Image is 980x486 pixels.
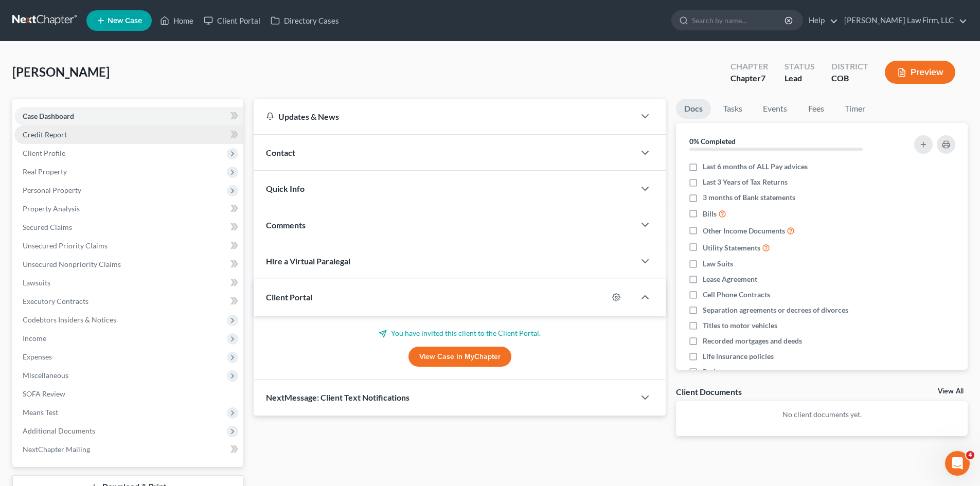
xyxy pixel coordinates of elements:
[676,386,742,397] div: Client Documents
[14,255,243,274] a: Unsecured Nonpriority Claims
[23,112,74,120] span: Case Dashboard
[703,226,785,236] span: Other Income Documents
[408,347,511,367] a: View Case in MyChapter
[14,440,243,459] a: NextChapter Mailing
[23,352,52,361] span: Expenses
[703,367,803,377] span: Retirement account statements
[703,192,795,203] span: 3 months of Bank statements
[266,328,653,338] p: You have invited this client to the Client Portal.
[785,73,815,84] div: Lead
[155,11,199,30] a: Home
[703,320,777,331] span: Titles to motor vehicles
[265,11,344,30] a: Directory Cases
[23,223,72,231] span: Secured Claims
[799,99,832,119] a: Fees
[703,305,848,315] span: Separation agreements or decrees of divorces
[266,392,409,402] span: NextMessage: Client Text Notifications
[14,292,243,311] a: Executory Contracts
[14,274,243,292] a: Lawsuits
[945,451,970,476] iframe: Intercom live chat
[839,11,967,30] a: [PERSON_NAME] Law Firm, LLC
[703,177,788,187] span: Last 3 Years of Tax Returns
[938,388,964,395] a: View All
[831,73,868,84] div: COB
[12,64,110,79] span: [PERSON_NAME]
[23,315,116,324] span: Codebtors Insiders & Notices
[23,426,95,435] span: Additional Documents
[14,237,243,255] a: Unsecured Priority Claims
[689,137,736,146] strong: 0% Completed
[703,274,757,284] span: Lease Agreement
[676,99,711,119] a: Docs
[703,290,770,300] span: Cell Phone Contracts
[23,334,46,343] span: Income
[703,209,717,219] span: Bills
[23,149,65,157] span: Client Profile
[108,17,142,25] span: New Case
[23,371,68,380] span: Miscellaneous
[684,409,959,420] p: No client documents yet.
[703,336,802,346] span: Recorded mortgages and deeds
[804,11,838,30] a: Help
[14,200,243,218] a: Property Analysis
[715,99,751,119] a: Tasks
[23,445,90,454] span: NextChapter Mailing
[23,389,65,398] span: SOFA Review
[23,167,67,176] span: Real Property
[266,256,350,266] span: Hire a Virtual Paralegal
[831,61,868,73] div: District
[23,130,67,139] span: Credit Report
[23,204,80,213] span: Property Analysis
[23,408,58,417] span: Means Test
[14,125,243,144] a: Credit Report
[266,148,295,157] span: Contact
[23,241,108,250] span: Unsecured Priority Claims
[266,111,622,122] div: Updates & News
[266,184,305,193] span: Quick Info
[199,11,265,30] a: Client Portal
[836,99,874,119] a: Timer
[703,161,808,172] span: Last 6 months of ALL Pay advices
[23,260,121,268] span: Unsecured Nonpriority Claims
[14,385,243,403] a: SOFA Review
[785,61,815,73] div: Status
[703,351,774,362] span: Life insurance policies
[966,451,974,459] span: 4
[730,73,768,84] div: Chapter
[885,61,955,84] button: Preview
[761,73,765,83] span: 7
[730,61,768,73] div: Chapter
[703,259,733,269] span: Law Suits
[266,292,312,302] span: Client Portal
[14,218,243,237] a: Secured Claims
[23,297,88,305] span: Executory Contracts
[14,107,243,125] a: Case Dashboard
[23,186,81,194] span: Personal Property
[692,11,786,30] input: Search by name...
[266,220,306,230] span: Comments
[703,243,760,253] span: Utility Statements
[23,278,50,287] span: Lawsuits
[755,99,795,119] a: Events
